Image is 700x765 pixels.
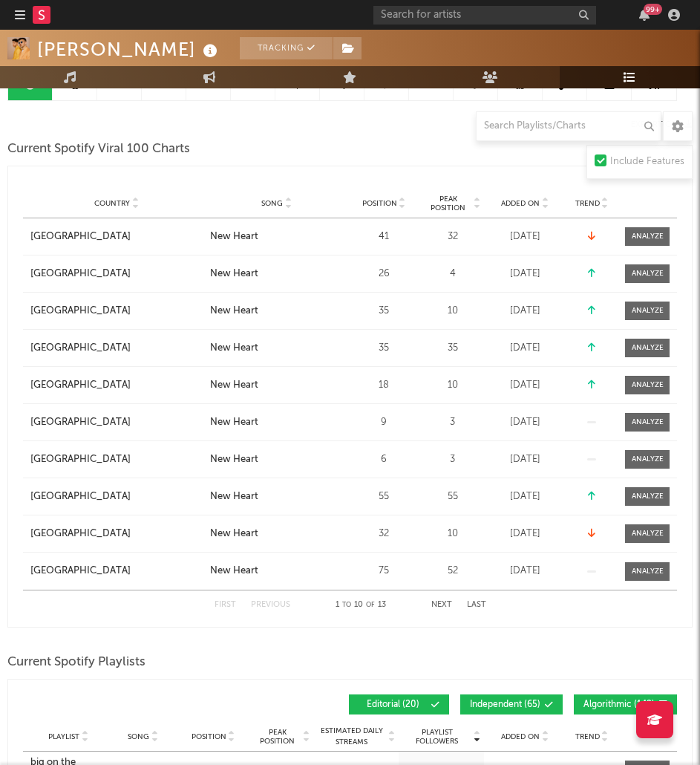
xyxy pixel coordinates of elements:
[261,199,283,208] span: Song
[210,415,258,430] div: New Heart
[30,489,131,504] div: [GEOGRAPHIC_DATA]
[488,229,562,244] div: [DATE]
[30,415,203,430] a: [GEOGRAPHIC_DATA]
[488,489,562,504] div: [DATE]
[574,694,677,714] button: Algorithmic(142)
[501,732,540,741] span: Added On
[501,199,540,208] span: Added On
[210,415,343,430] a: New Heart
[349,694,449,714] button: Editorial(20)
[488,341,562,356] div: [DATE]
[342,602,351,608] span: to
[610,153,684,171] div: Include Features
[425,304,480,319] div: 10
[251,601,290,609] button: Previous
[425,564,480,579] div: 52
[210,452,343,467] a: New Heart
[373,6,596,25] input: Search for artists
[488,267,562,281] div: [DATE]
[350,267,417,281] div: 26
[644,4,662,15] div: 99 +
[210,378,343,393] a: New Heart
[350,527,417,541] div: 32
[425,415,480,430] div: 3
[210,564,343,579] a: New Heart
[467,601,486,609] button: Last
[210,229,258,244] div: New Heart
[128,732,149,741] span: Song
[350,415,417,430] div: 9
[488,527,562,541] div: [DATE]
[350,564,417,579] div: 75
[210,267,343,281] a: New Heart
[30,415,131,430] div: [GEOGRAPHIC_DATA]
[488,452,562,467] div: [DATE]
[460,694,563,714] button: Independent(65)
[317,726,386,748] span: Estimated Daily Streams
[210,341,258,356] div: New Heart
[210,341,343,356] a: New Heart
[7,654,145,671] span: Current Spotify Playlists
[470,700,540,709] span: Independent ( 65 )
[488,378,562,393] div: [DATE]
[7,140,190,158] span: Current Spotify Viral 100 Charts
[575,199,600,208] span: Trend
[30,378,131,393] div: [GEOGRAPHIC_DATA]
[210,527,258,541] div: New Heart
[30,564,203,579] a: [GEOGRAPHIC_DATA]
[48,732,79,741] span: Playlist
[30,229,131,244] div: [GEOGRAPHIC_DATA]
[210,267,258,281] div: New Heart
[30,304,131,319] div: [GEOGRAPHIC_DATA]
[30,489,203,504] a: [GEOGRAPHIC_DATA]
[575,732,600,741] span: Trend
[350,489,417,504] div: 55
[320,596,402,614] div: 1 10 13
[215,601,236,609] button: First
[254,728,301,746] span: Peak Position
[30,341,131,356] div: [GEOGRAPHIC_DATA]
[425,378,480,393] div: 10
[30,378,203,393] a: [GEOGRAPHIC_DATA]
[210,229,343,244] a: New Heart
[488,304,562,319] div: [DATE]
[30,267,131,281] div: [GEOGRAPHIC_DATA]
[210,452,258,467] div: New Heart
[350,452,417,467] div: 6
[350,378,417,393] div: 18
[425,267,480,281] div: 4
[425,195,471,212] span: Peak Position
[240,37,333,59] button: Tracking
[210,489,343,504] a: New Heart
[30,452,131,467] div: [GEOGRAPHIC_DATA]
[30,341,203,356] a: [GEOGRAPHIC_DATA]
[425,229,480,244] div: 32
[210,564,258,579] div: New Heart
[30,229,203,244] a: [GEOGRAPHIC_DATA]
[350,341,417,356] div: 35
[350,304,417,319] div: 35
[639,9,650,21] button: 99+
[366,602,375,608] span: of
[476,111,661,141] input: Search Playlists/Charts
[210,304,343,319] a: New Heart
[37,37,221,62] div: [PERSON_NAME]
[210,304,258,319] div: New Heart
[359,700,427,709] span: Editorial ( 20 )
[402,728,471,746] span: Playlist Followers
[30,304,203,319] a: [GEOGRAPHIC_DATA]
[350,229,417,244] div: 41
[488,415,562,430] div: [DATE]
[425,341,480,356] div: 35
[425,527,480,541] div: 10
[362,199,397,208] span: Position
[210,378,258,393] div: New Heart
[94,199,130,208] span: Country
[488,564,562,579] div: [DATE]
[30,267,203,281] a: [GEOGRAPHIC_DATA]
[30,452,203,467] a: [GEOGRAPHIC_DATA]
[431,601,452,609] button: Next
[425,489,480,504] div: 55
[210,527,343,541] a: New Heart
[30,564,131,579] div: [GEOGRAPHIC_DATA]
